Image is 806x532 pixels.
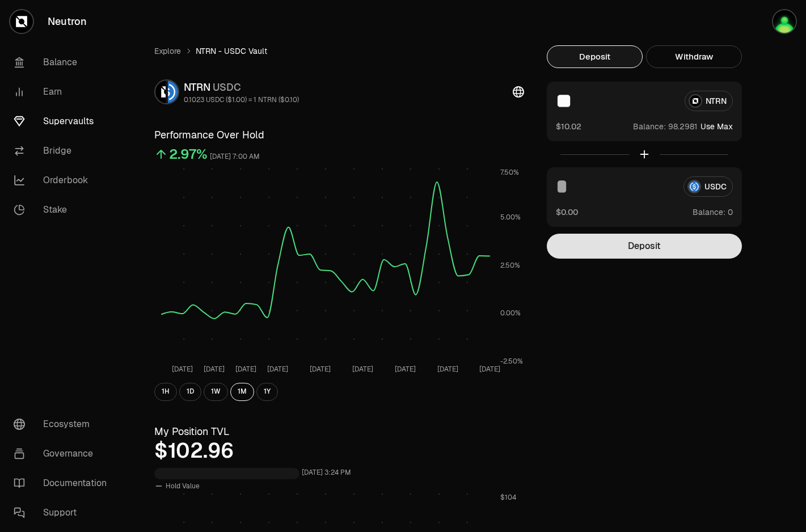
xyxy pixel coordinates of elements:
img: NTRN Logo [155,81,166,103]
div: 0.1023 USDC ($1.00) = 1 NTRN ($0.10) [184,95,299,104]
tspan: [DATE] [235,365,256,374]
span: NTRN - USDC Vault [196,45,267,57]
tspan: 5.00% [500,213,521,222]
div: $102.96 [154,440,524,462]
span: Balance: [693,206,725,218]
tspan: [DATE] [172,365,193,374]
a: Support [5,498,123,527]
tspan: [DATE] [437,365,458,374]
tspan: [DATE] [267,365,288,374]
a: Documentation [5,468,123,498]
div: [DATE] 7:00 AM [210,150,260,163]
a: Explore [154,45,181,57]
tspan: [DATE] [395,365,416,374]
div: [DATE] 3:24 PM [302,466,351,479]
a: Governance [5,439,123,468]
tspan: 0.00% [500,309,521,318]
a: Ecosystem [5,409,123,439]
a: Earn [5,77,123,107]
tspan: 7.50% [500,168,519,177]
tspan: [DATE] [310,365,331,374]
button: 1H [154,383,177,401]
tspan: -2.50% [500,357,523,366]
h3: Performance Over Hold [154,127,524,143]
h3: My Position TVL [154,424,524,440]
button: Deposit [547,234,742,259]
tspan: 2.50% [500,261,520,270]
span: Hold Value [166,482,200,491]
button: $10.02 [556,120,581,132]
button: 1Y [256,383,278,401]
img: d_art [773,10,796,33]
a: Supervaults [5,107,123,136]
a: Bridge [5,136,123,166]
tspan: [DATE] [204,365,225,374]
button: 1W [204,383,228,401]
span: Balance: [633,121,666,132]
div: NTRN [184,79,299,95]
a: Orderbook [5,166,123,195]
button: 1M [230,383,254,401]
tspan: $104 [500,493,516,502]
a: Balance [5,48,123,77]
button: Deposit [547,45,643,68]
button: Withdraw [646,45,742,68]
button: $0.00 [556,206,578,218]
tspan: [DATE] [352,365,373,374]
img: USDC Logo [168,81,178,103]
a: Stake [5,195,123,225]
div: 2.97% [169,145,208,163]
tspan: [DATE] [479,365,500,374]
button: Use Max [700,121,733,132]
span: USDC [213,81,241,94]
button: 1D [179,383,201,401]
nav: breadcrumb [154,45,524,57]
